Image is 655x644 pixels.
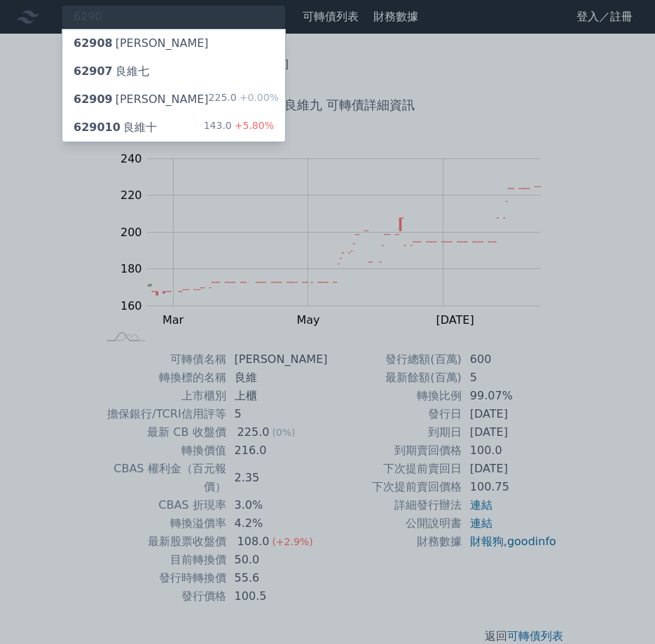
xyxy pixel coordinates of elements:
[74,119,157,136] div: 良維十
[204,119,274,136] div: 143.0
[74,63,149,80] div: 良維七
[74,35,209,52] div: [PERSON_NAME]
[585,577,655,644] iframe: Chat Widget
[74,64,113,78] span: 62907
[62,57,285,85] a: 62907良維七
[74,36,113,50] span: 62908
[74,91,209,108] div: [PERSON_NAME]
[62,29,285,57] a: 62908[PERSON_NAME]
[62,85,285,114] a: 62909[PERSON_NAME] 225.0+0.00%
[74,121,120,134] span: 629010
[237,92,279,103] span: +0.00%
[74,93,113,106] span: 62909
[209,91,279,108] div: 225.0
[62,114,285,142] a: 629010良維十 143.0+5.80%
[232,120,274,131] span: +5.80%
